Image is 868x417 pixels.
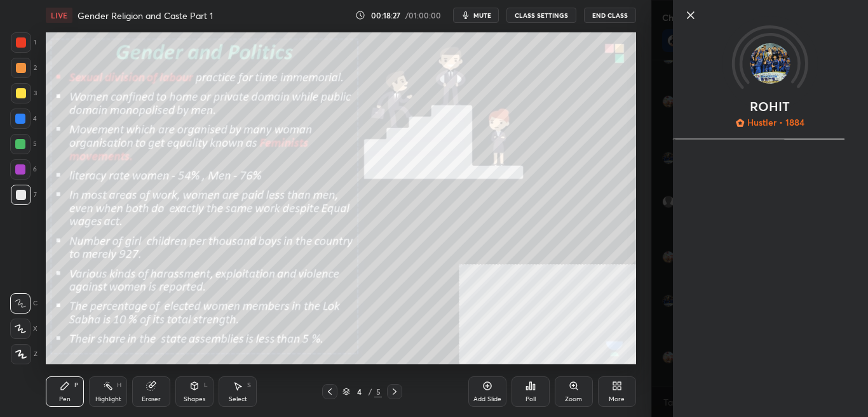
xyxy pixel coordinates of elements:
[473,396,501,402] div: Add Slide
[10,319,37,339] div: X
[10,109,37,129] div: 4
[78,10,213,22] h4: Gender Religion and Caste Part 1
[747,117,804,128] p: Hustler • 1884
[453,8,499,23] button: mute
[10,134,37,154] div: 5
[11,185,37,205] div: 7
[750,102,790,112] p: ROHIT
[526,396,536,402] div: Poll
[59,396,71,402] div: Pen
[374,386,382,397] div: 5
[11,83,37,103] div: 3
[117,382,121,388] div: H
[11,32,36,53] div: 1
[95,396,121,402] div: Highlight
[11,344,37,364] div: Z
[672,129,867,142] div: animation
[142,396,161,402] div: Eraser
[184,396,205,402] div: Shapes
[353,388,365,395] div: 4
[11,58,37,78] div: 2
[473,11,491,20] span: mute
[74,382,78,388] div: P
[10,159,37,180] div: 6
[229,396,247,402] div: Select
[736,119,745,128] img: Learner_Badge_hustler_a18805edde.svg
[506,8,576,23] button: CLASS SETTINGS
[565,396,582,402] div: Zoom
[750,43,790,84] img: 1ccd9a5da6854b56833a791a489a0555.jpg
[584,8,636,23] button: End Class
[46,8,72,23] div: LIVE
[609,396,625,402] div: More
[10,293,37,314] div: C
[204,382,208,388] div: L
[368,388,372,395] div: /
[247,382,251,388] div: S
